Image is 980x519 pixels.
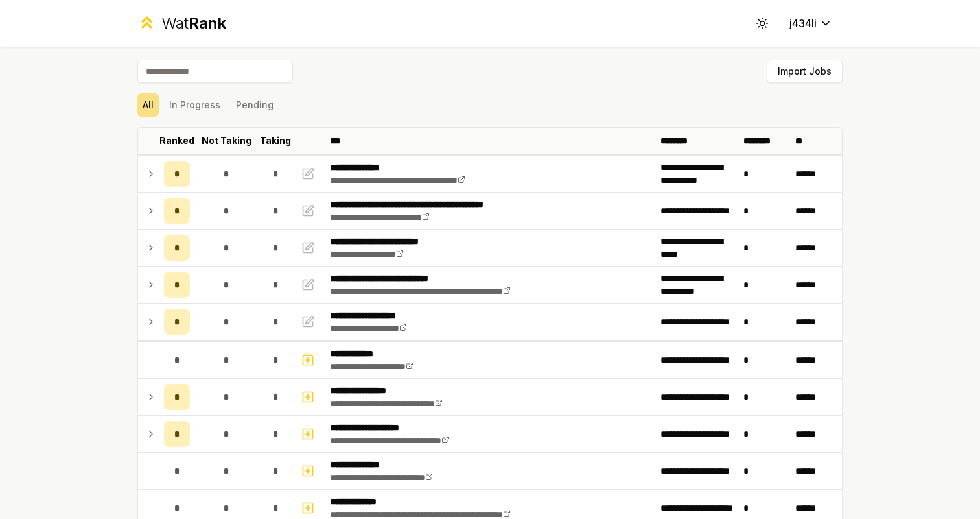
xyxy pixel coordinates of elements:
span: Rank [189,14,226,32]
button: All [137,93,159,117]
div: Wat [161,13,226,34]
span: j434li [789,16,817,31]
button: Pending [231,93,279,117]
button: In Progress [164,93,226,117]
a: WatRank [137,13,226,34]
button: Import Jobs [767,60,843,83]
p: Taking [260,134,291,147]
button: j434li [779,12,843,35]
p: Not Taking [202,134,251,147]
p: Ranked [159,134,194,147]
